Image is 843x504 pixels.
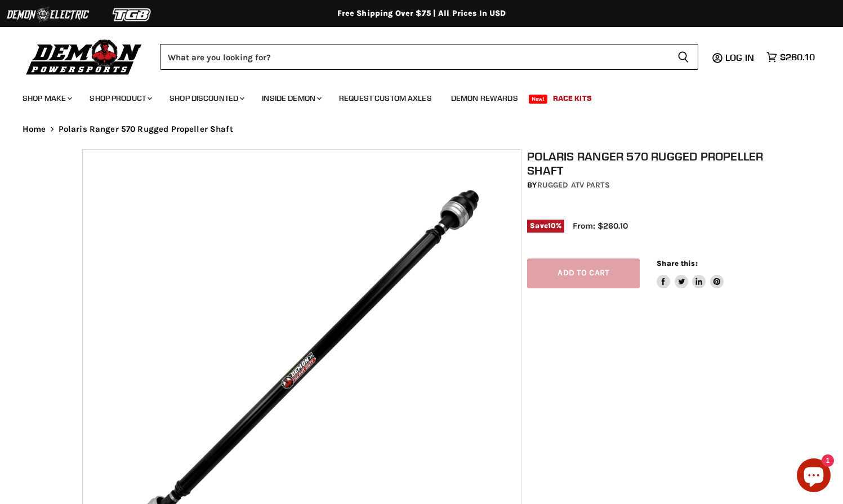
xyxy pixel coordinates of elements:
[14,82,812,110] ul: Main menu
[527,220,564,232] span: Save %
[527,179,766,191] div: by
[14,87,79,110] a: Shop Make
[160,44,668,70] input: Search
[253,87,328,110] a: Inside Demon
[548,221,556,230] span: 10
[537,180,610,190] a: Rugged ATV Parts
[657,259,697,267] span: Share this:
[529,95,548,104] span: New!
[331,87,440,110] a: Request Custom Axles
[780,52,815,63] span: $260.10
[761,49,820,65] a: $260.10
[573,221,628,231] span: From: $260.10
[793,458,834,495] inbox-online-store-chat: Shopify online store chat
[545,87,600,110] a: Race Kits
[90,4,175,25] img: TGB Logo 2
[668,44,698,70] button: Search
[527,149,766,177] h1: Polaris Ranger 570 Rugged Propeller Shaft
[6,4,90,25] img: Demon Electric Logo 2
[23,124,46,134] a: Home
[160,44,698,70] form: Product
[23,37,146,77] img: Demon Powersports
[161,87,251,110] a: Shop Discounted
[657,258,724,288] aside: Share this:
[81,87,159,110] a: Shop Product
[720,52,761,63] a: Log in
[725,52,754,63] span: Log in
[443,87,527,110] a: Demon Rewards
[59,124,233,134] span: Polaris Ranger 570 Rugged Propeller Shaft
